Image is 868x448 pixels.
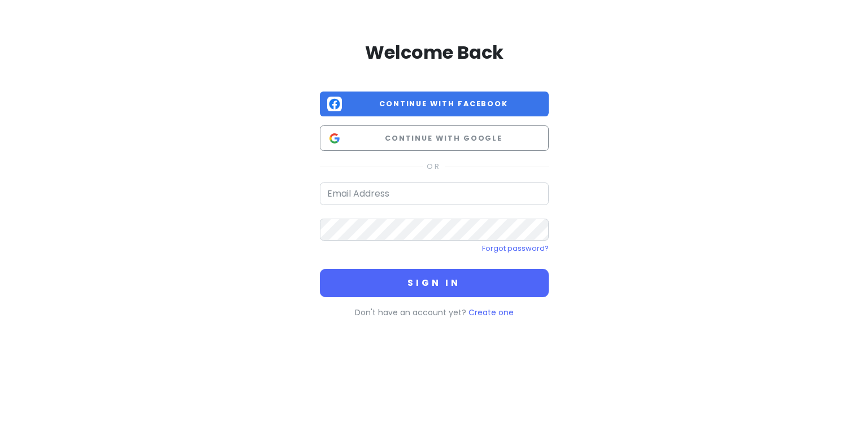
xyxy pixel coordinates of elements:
img: Facebook logo [327,97,342,111]
span: Continue with Google [346,133,541,144]
button: Continue with Facebook [320,92,549,117]
span: Continue with Facebook [346,98,541,110]
img: Google logo [327,131,342,146]
a: Forgot password? [482,243,549,253]
p: Don't have an account yet? [320,306,549,319]
a: Create one [468,307,514,318]
button: Sign in [320,269,549,297]
h2: Welcome Back [320,41,549,64]
input: Email Address [320,182,549,205]
button: Continue with Google [320,125,549,151]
